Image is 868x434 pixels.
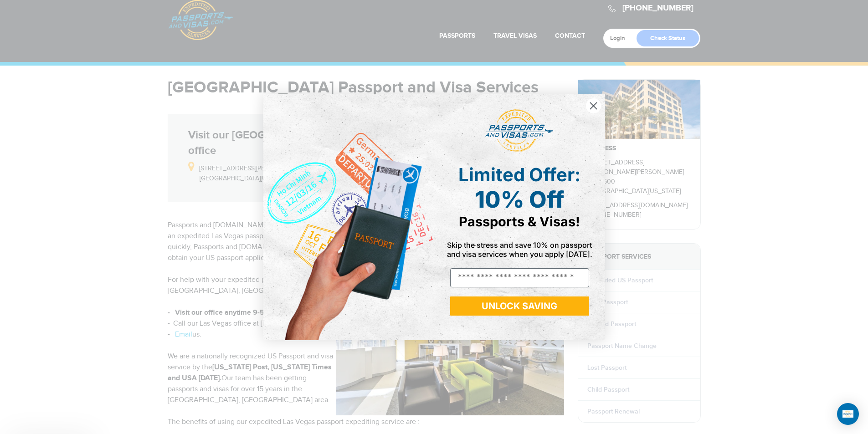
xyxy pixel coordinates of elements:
[837,403,859,425] div: Open Intercom Messenger
[447,240,592,259] span: Skip the stress and save 10% on passport and visa services when you apply [DATE].
[485,109,554,152] img: passports and visas
[586,98,601,114] button: Close dialog
[458,163,580,186] span: Limited Offer:
[459,214,580,230] span: Passports & Visas!
[263,94,434,340] img: de9cda0d-0715-46ca-9a25-073762a91ba7.png
[475,186,564,213] span: 10% Off
[450,296,589,316] button: UNLOCK SAVING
